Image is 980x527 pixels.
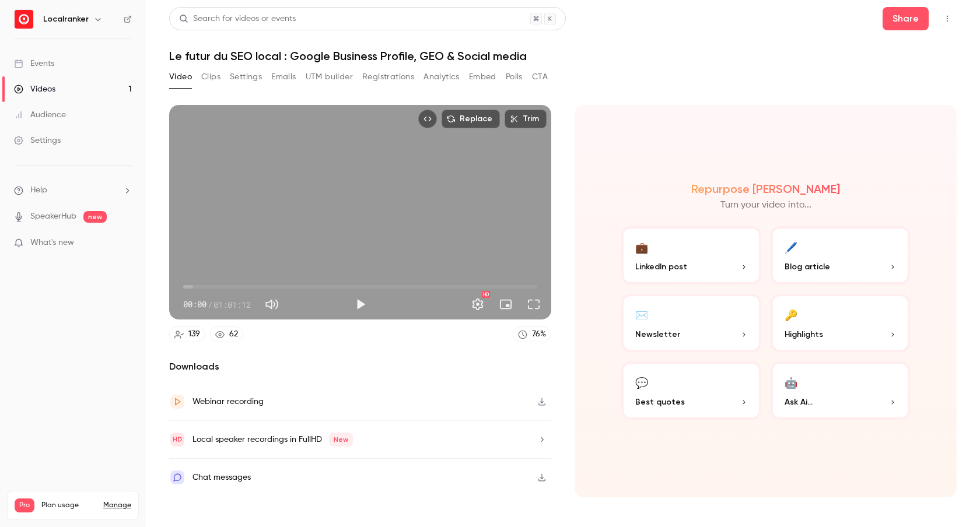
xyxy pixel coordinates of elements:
[505,110,547,128] button: Trim
[635,305,648,324] div: ✉️
[635,238,648,256] div: 💼
[785,238,797,256] div: 🖊️
[188,328,200,340] div: 139
[169,360,551,374] h2: Downloads
[83,211,107,223] span: new
[621,294,761,352] button: ✉️Newsletter
[442,110,500,128] button: Replace
[532,68,548,86] button: CTA
[785,261,830,273] span: Blog article
[329,433,353,447] span: New
[349,293,372,316] button: Play
[183,298,206,311] span: 00:00
[210,326,243,342] a: 62
[785,328,823,340] span: Highlights
[260,293,283,316] button: Mute
[103,501,131,510] a: Manage
[14,184,132,196] li: help-dropdown-opener
[15,498,34,512] span: Pro
[418,110,437,128] button: Embed video
[469,68,496,86] button: Embed
[213,298,251,311] span: 01:01:12
[14,135,61,146] div: Settings
[771,226,911,284] button: 🖊️Blog article
[938,9,957,28] button: Top Bar Actions
[494,293,517,316] button: Turn on miniplayer
[15,10,33,29] img: Localranker
[14,58,54,69] div: Events
[482,291,490,298] div: HD
[691,182,840,196] h2: Repurpose [PERSON_NAME]
[169,49,957,63] h1: Le futur du SEO local : Google Business Profile, GEO & Social media
[621,361,761,420] button: 💬Best quotes
[532,328,546,340] div: 76 %
[169,326,205,342] a: 139
[635,396,685,408] span: Best quotes
[785,305,797,324] div: 🔑
[466,293,489,316] button: Settings
[179,13,296,25] div: Search for videos or events
[306,68,353,86] button: UTM builder
[635,373,648,391] div: 💬
[41,501,96,510] span: Plan usage
[423,68,460,86] button: Analytics
[229,328,238,340] div: 62
[30,184,47,196] span: Help
[208,298,212,311] span: /
[192,470,251,484] div: Chat messages
[635,328,680,340] span: Newsletter
[192,433,353,447] div: Local speaker recordings in FullHD
[30,210,76,223] a: SpeakerHub
[14,109,66,121] div: Audience
[771,361,911,420] button: 🤖Ask Ai...
[230,68,262,86] button: Settings
[522,293,545,316] button: Full screen
[513,326,551,342] a: 76%
[720,198,811,212] p: Turn your video into...
[785,396,813,408] span: Ask Ai...
[506,68,523,86] button: Polls
[14,83,55,95] div: Videos
[635,261,687,273] span: LinkedIn post
[192,395,264,409] div: Webinar recording
[201,68,220,86] button: Clips
[621,226,761,284] button: 💼LinkedIn post
[883,7,929,30] button: Share
[271,68,296,86] button: Emails
[785,373,797,391] div: 🤖
[771,294,911,352] button: 🔑Highlights
[362,68,414,86] button: Registrations
[183,298,251,311] div: 00:00
[118,238,132,248] iframe: Noticeable Trigger
[43,13,89,25] h6: Localranker
[30,237,74,249] span: What's new
[169,68,192,86] button: Video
